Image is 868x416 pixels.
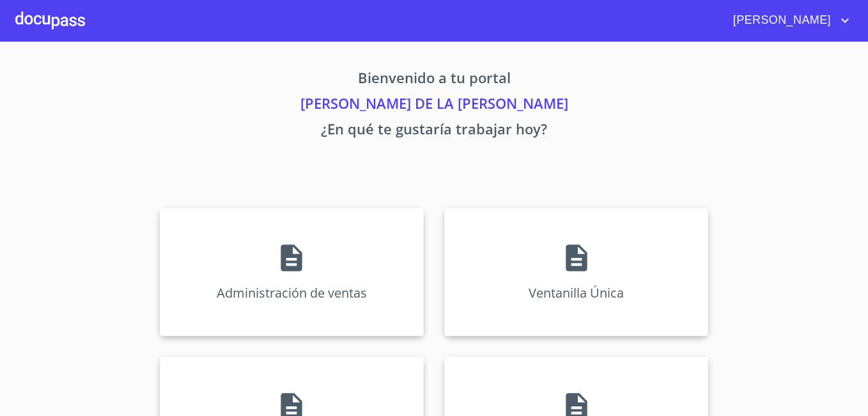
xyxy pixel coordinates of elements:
[529,284,624,301] p: Ventanilla Única
[217,284,367,301] p: Administración de ventas
[724,10,837,31] span: [PERSON_NAME]
[40,67,828,93] p: Bienvenido a tu portal
[40,93,828,118] p: [PERSON_NAME] DE LA [PERSON_NAME]
[40,118,828,144] p: ¿En qué te gustaría trabajar hoy?
[724,10,853,31] button: account of current user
